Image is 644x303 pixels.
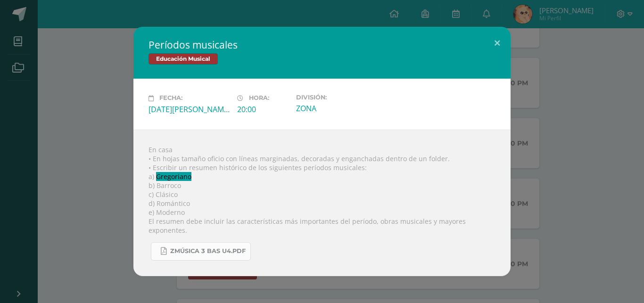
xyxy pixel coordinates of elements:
[151,242,251,261] a: Zmúsica 3 Bas U4.pdf
[484,27,511,59] button: Close (Esc)
[237,104,289,115] div: 20:00
[296,94,377,101] label: División:
[149,104,230,115] div: [DATE][PERSON_NAME]
[133,130,511,276] div: En casa • En hojas tamaño oficio con líneas marginadas, decoradas y enganchadas dentro de un fold...
[170,247,246,255] span: Zmúsica 3 Bas U4.pdf
[149,38,495,51] h2: Períodos musicales
[296,103,377,114] div: ZONA
[149,53,218,65] span: Educación Musical
[159,95,182,102] span: Fecha:
[249,95,269,102] span: Hora:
